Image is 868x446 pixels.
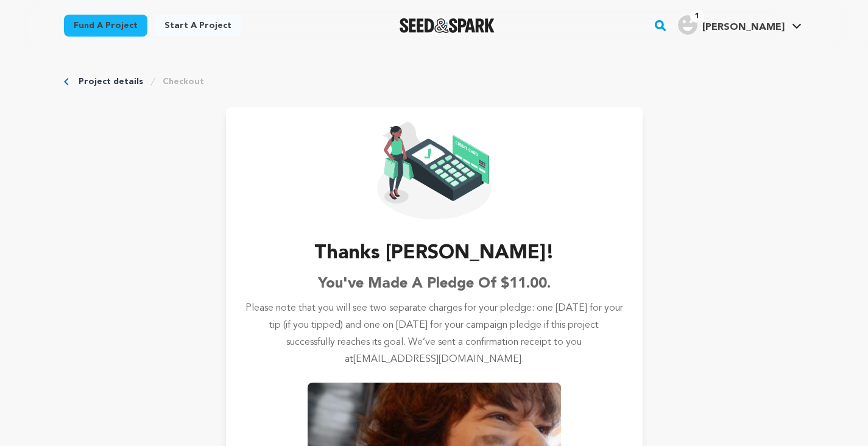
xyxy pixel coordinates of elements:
[245,300,623,368] p: Please note that you will see two separate charges for your pledge: one [DATE] for your tip (if y...
[676,13,804,35] a: Julia H.'s Profile
[79,76,143,88] a: Project details
[314,239,554,268] h3: Thanks [PERSON_NAME]!
[400,18,495,33] a: Seed&Spark Homepage
[64,76,805,88] div: Breadcrumb
[318,273,551,295] h6: You've made a pledge of $11.00.
[690,10,704,23] span: 1
[400,18,495,33] img: Seed&Spark Logo Dark Mode
[64,15,147,37] a: Fund a project
[702,23,785,32] span: [PERSON_NAME]
[155,15,241,37] a: Start a project
[163,76,204,88] a: Checkout
[676,13,804,38] span: Julia H.'s Profile
[377,122,492,219] img: Seed&Spark Confirmation Icon
[678,15,697,35] img: user.png
[678,15,785,35] div: Julia H.'s Profile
